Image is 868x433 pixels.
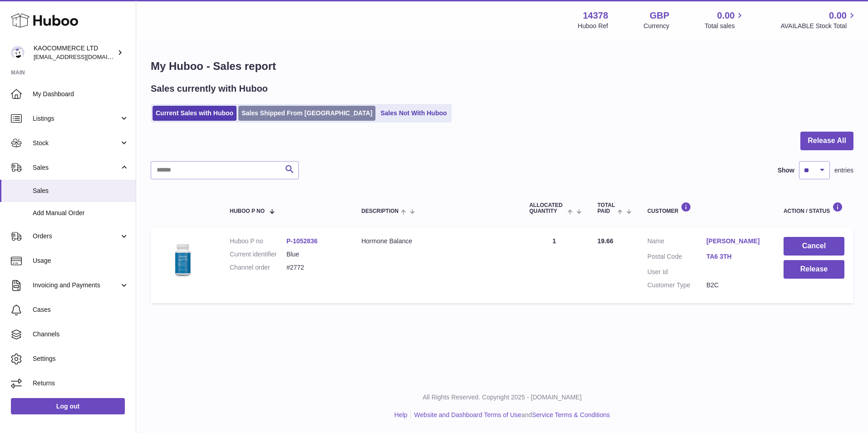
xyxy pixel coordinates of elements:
span: 0.00 [829,10,847,22]
a: Sales Not With Huboo [377,106,450,121]
a: Current Sales with Huboo [153,106,237,121]
dt: User Id [647,268,706,276]
a: 0.00 AVAILABLE Stock Total [780,10,857,30]
button: Cancel [784,237,844,256]
h2: Sales currently with Huboo [151,83,268,95]
a: Help [395,411,408,418]
span: Invoicing and Payments [33,281,119,290]
a: [PERSON_NAME] [706,237,765,246]
label: Show [778,166,794,175]
span: AVAILABLE Stock Total [780,22,857,30]
a: Sales Shipped From [GEOGRAPHIC_DATA] [238,106,375,121]
span: Channels [33,330,129,339]
dt: Channel order [230,263,286,272]
dd: B2C [706,281,765,290]
a: TA6 3TH [706,252,765,261]
a: 0.00 Total sales [705,10,745,30]
dt: Customer Type [647,281,706,290]
div: KAOCOMMERCE LTD [34,44,115,61]
a: Log out [11,398,125,414]
span: Settings [33,354,129,363]
span: Listings [33,114,119,123]
dt: Current identifier [230,250,286,259]
span: entries [834,166,853,175]
button: Release [784,260,844,279]
a: Service Terms & Conditions [532,411,610,418]
span: ALLOCATED Quantity [529,202,565,214]
div: Hormone Balance [361,237,511,246]
span: Returns [33,379,129,388]
a: Website and Dashboard Terms of Use [414,411,521,418]
a: P-1052836 [286,237,318,245]
span: [EMAIL_ADDRESS][DOMAIN_NAME] [34,53,133,60]
span: Stock [33,139,119,148]
dt: Name [647,237,706,248]
div: Customer [647,202,765,214]
span: Sales [33,163,119,172]
img: internalAdmin-14378@internal.huboo.com [11,46,25,59]
span: Total sales [705,22,745,30]
p: All Rights Reserved. Copyright 2025 - [DOMAIN_NAME] [143,393,861,402]
span: Description [361,208,399,214]
dd: #2772 [286,263,343,272]
span: Add Manual Order [33,209,129,217]
li: and [411,411,610,419]
span: Total paid [597,202,615,214]
strong: GBP [650,10,669,22]
span: Huboo P no [230,208,265,214]
div: Action / Status [784,202,844,214]
span: 19.66 [597,237,613,245]
span: My Dashboard [33,90,129,98]
img: 1753264085.png [160,237,205,282]
dd: Blue [286,250,343,259]
dt: Huboo P no [230,237,286,246]
span: Cases [33,305,129,314]
span: Usage [33,256,129,265]
td: 1 [520,228,588,303]
h1: My Huboo - Sales report [151,59,853,74]
span: 0.00 [717,10,735,22]
button: Release All [800,132,853,150]
span: Sales [33,187,129,195]
strong: 14378 [583,10,608,22]
span: Orders [33,232,119,241]
div: Huboo Ref [578,22,608,30]
div: Currency [644,22,670,30]
dt: Postal Code [647,252,706,263]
